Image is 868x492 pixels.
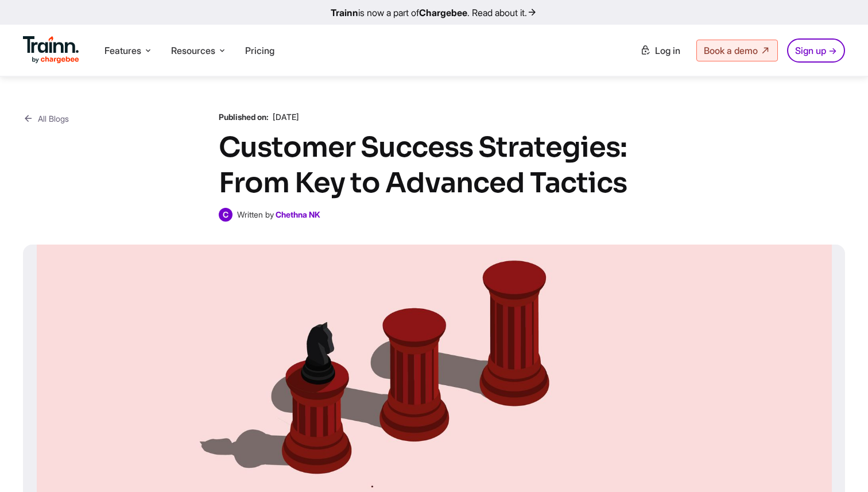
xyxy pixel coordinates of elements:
[23,111,69,126] a: All Blogs
[219,112,269,122] b: Published on:
[219,208,232,222] span: C
[104,44,141,57] span: Features
[276,210,320,219] a: Chethna NK
[331,7,358,18] b: Trainn
[704,45,758,56] span: Book a demo
[787,38,845,63] a: Sign up →
[23,36,79,64] img: Trainn Logo
[219,130,649,201] h1: Customer Success Strategies: From Key to Advanced Tactics
[811,437,868,492] iframe: Chat Widget
[419,7,467,18] b: Chargebee
[245,45,274,56] a: Pricing
[237,210,274,219] span: Written by
[655,45,680,56] span: Log in
[633,40,687,61] a: Log in
[273,112,299,122] span: [DATE]
[171,44,215,57] span: Resources
[696,40,778,61] a: Book a demo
